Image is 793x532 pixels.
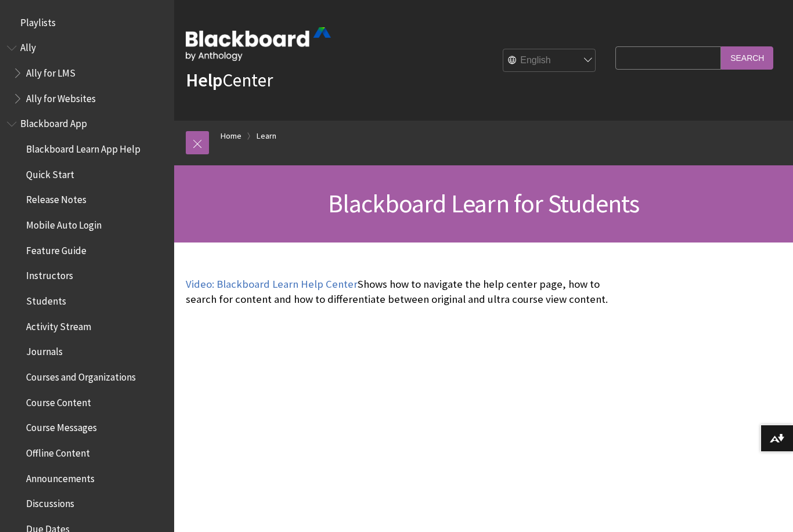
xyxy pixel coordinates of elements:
span: Ally for Websites [26,89,96,104]
span: Feature Guide [26,241,86,256]
span: Offline Content [26,443,90,459]
span: Students [26,291,66,307]
span: Quick Start [26,165,74,180]
span: Activity Stream [26,317,91,332]
a: HelpCenter [186,68,273,92]
a: Home [221,129,241,143]
span: Playlists [20,13,56,28]
span: Courses and Organizations [26,367,136,383]
span: Ally for LMS [26,63,75,79]
input: Search [721,46,773,69]
span: Blackboard Learn App Help [26,139,140,155]
img: Blackboard by Anthology [186,27,331,61]
span: Discussions [26,494,74,509]
span: Blackboard App [20,114,87,130]
span: Announcements [26,469,95,484]
span: Course Content [26,393,91,408]
span: Course Messages [26,418,97,434]
p: Shows how to navigate the help center page, how to search for content and how to differentiate be... [186,277,610,307]
span: Journals [26,342,63,358]
span: Blackboard Learn for Students [328,187,640,219]
span: Release Notes [26,190,86,206]
nav: Book outline for Anthology Ally Help [7,38,167,108]
nav: Book outline for Playlists [7,13,167,32]
select: Site Language Selector [503,49,596,73]
a: Learn [257,129,276,143]
a: Video: Blackboard Learn Help Center [186,277,358,291]
strong: Help [186,68,222,92]
span: Mobile Auto Login [26,215,102,231]
span: Instructors [26,266,73,282]
span: Ally [20,38,36,54]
